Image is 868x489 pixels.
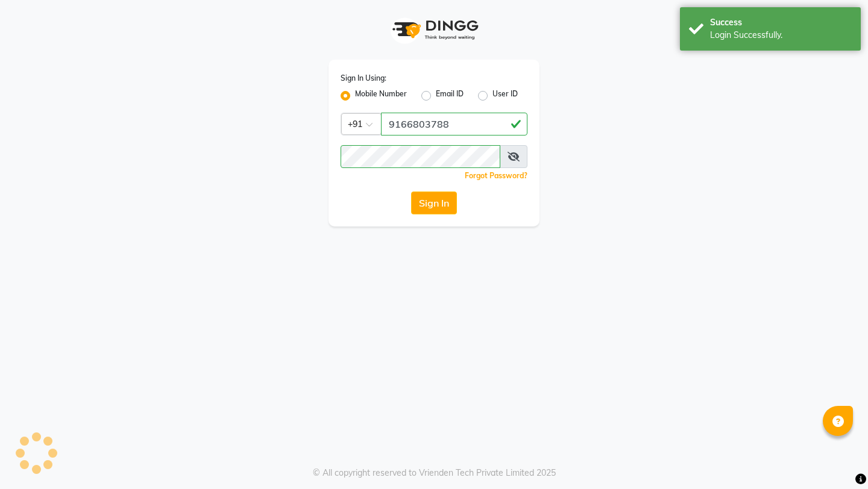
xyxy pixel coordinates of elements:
[710,16,852,29] div: Success
[386,12,482,48] img: logo1.svg
[436,89,464,103] label: Email ID
[411,192,457,214] button: Sign In
[341,145,500,168] input: Username
[465,171,527,180] a: Forgot Password?
[710,29,852,42] div: Login Successfully.
[341,73,386,84] label: Sign In Using:
[381,113,527,135] input: Username
[492,89,518,103] label: User ID
[355,89,407,103] label: Mobile Number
